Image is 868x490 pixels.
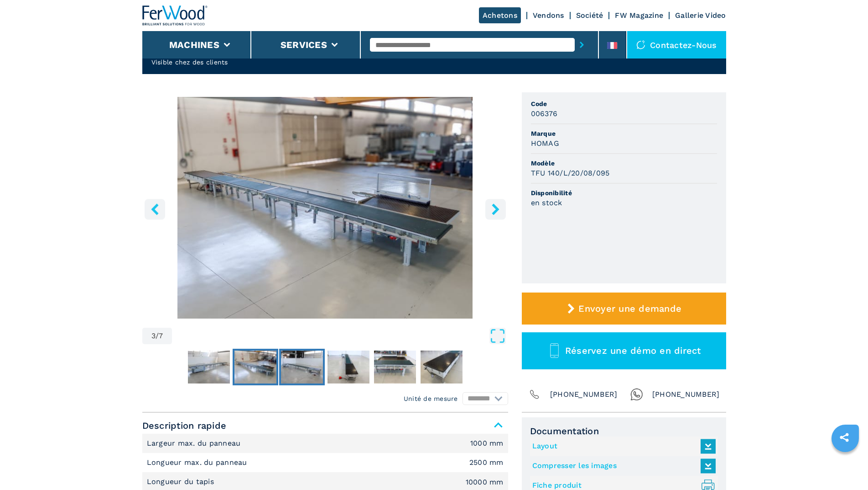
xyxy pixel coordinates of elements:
span: 3 [151,332,156,340]
button: Go to Slide 5 [326,349,371,385]
span: 7 [159,332,163,340]
button: Go to Slide 4 [279,349,325,385]
img: f8c9fd22dadb908242441448c693179d [421,351,463,383]
p: Longueur du tapis [147,477,217,487]
a: FW Magazine [615,11,663,20]
h2: Visible chez des clients [151,58,336,67]
em: 10000 mm [466,479,504,486]
button: submit-button [575,34,589,55]
a: Société [576,11,603,20]
em: Unité de mesure [404,394,458,403]
button: Services [281,39,327,50]
h3: en stock [531,197,562,208]
button: left-button [145,199,165,219]
em: 2500 mm [469,459,504,466]
span: / [156,332,159,340]
img: 847615d7b99edd8efd7406380b8d22ad [188,351,230,383]
span: Réservez une démo en direct [565,345,701,356]
iframe: Chat [829,449,861,483]
img: cabfa34d450c82d9c961e60865d8a64a [234,351,276,383]
button: Go to Slide 3 [233,349,278,385]
button: Machines [169,39,219,50]
a: Gallerie Video [675,11,726,20]
h3: 006376 [531,108,558,119]
span: [PHONE_NUMBER] [652,388,720,401]
img: Système De Retour Des Panneaux HOMAG TFU 140/L/20/08/095 [142,97,508,319]
img: Whatsapp [630,388,643,401]
em: 1000 mm [470,440,504,447]
button: Réservez une démo en direct [522,332,726,369]
img: Phone [528,388,541,401]
button: Envoyer une demande [522,293,726,325]
span: Envoyer une demande [578,303,681,314]
img: ea7cdb7cf2f8975b37371442013d263d [327,351,369,383]
div: Contactez-nous [627,31,726,59]
p: Largeur max. du panneau [147,438,243,448]
button: right-button [485,199,506,219]
a: Layout [532,439,711,454]
span: Marque [531,129,717,138]
span: Documentation [530,426,718,437]
img: Ferwood [142,5,208,26]
a: Vendons [533,11,564,20]
div: Go to Slide 3 [142,97,508,319]
span: Disponibilité [531,188,717,197]
span: Code [531,99,717,108]
a: Achetons [479,7,521,23]
nav: Thumbnail Navigation [142,349,508,385]
img: Contactez-nous [636,40,645,49]
a: sharethis [833,426,856,449]
img: bf14b183a3f2cad709908f378de73625 [374,351,416,383]
span: Description rapide [142,417,508,434]
h3: HOMAG [531,138,559,149]
span: [PHONE_NUMBER] [550,388,618,401]
button: Go to Slide 7 [419,349,464,385]
button: Go to Slide 2 [186,349,232,385]
h3: TFU 140/L/20/08/095 [531,168,610,178]
button: Open Fullscreen [174,328,505,344]
img: 9aa01e0b4d1ba31b7a5eb90b3ddbf8d1 [281,351,323,383]
a: Compresser les images [532,458,711,474]
p: Longueur max. du panneau [147,458,249,468]
button: Go to Slide 6 [372,349,418,385]
span: Modèle [531,159,717,168]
